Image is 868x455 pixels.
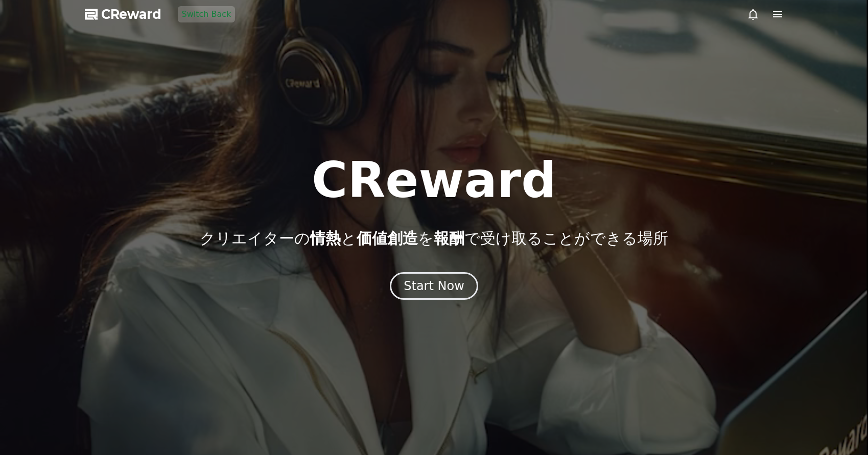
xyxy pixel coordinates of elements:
[390,282,478,292] a: Start Now
[178,6,236,22] button: Switch Back
[101,6,161,22] span: CReward
[85,6,161,22] a: CReward
[357,229,418,247] span: 価値創造
[434,229,464,247] span: 報酬
[310,229,341,247] span: 情熱
[390,272,478,300] button: Start Now
[200,229,668,248] p: クリエイターの と を で受け取ることができる場所
[312,156,556,205] h1: CReward
[404,278,464,294] div: Start Now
